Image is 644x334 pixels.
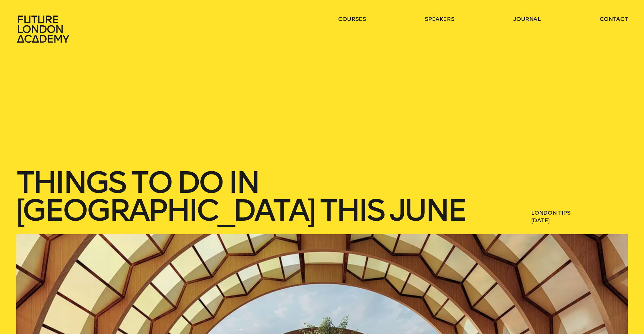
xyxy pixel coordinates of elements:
[513,15,541,23] a: journal
[425,15,454,23] a: speakers
[338,15,366,23] a: courses
[531,209,570,216] a: London Tips
[531,217,628,224] span: [DATE]
[600,15,628,23] a: contact
[16,168,467,224] h1: Things to do in [GEOGRAPHIC_DATA] this June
